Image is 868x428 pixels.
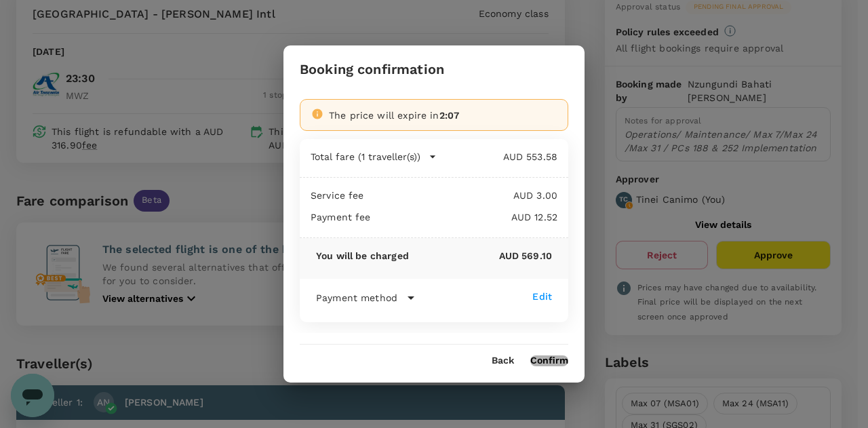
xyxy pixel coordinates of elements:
p: AUD 553.58 [437,150,557,163]
p: Payment method [316,291,397,305]
span: 2:07 [439,110,460,121]
p: Service fee [311,189,364,202]
p: Total fare (1 traveller(s)) [311,150,420,163]
p: AUD 12.52 [371,210,557,224]
p: AUD 569.10 [409,249,552,262]
button: Total fare (1 traveller(s)) [311,150,437,163]
p: Payment fee [311,210,371,224]
p: AUD 3.00 [364,189,557,202]
button: Confirm [530,355,568,366]
p: You will be charged [316,249,409,262]
h3: Booking confirmation [300,62,444,77]
div: The price will expire in [329,109,557,122]
div: Edit [532,290,552,303]
button: Back [492,355,514,366]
